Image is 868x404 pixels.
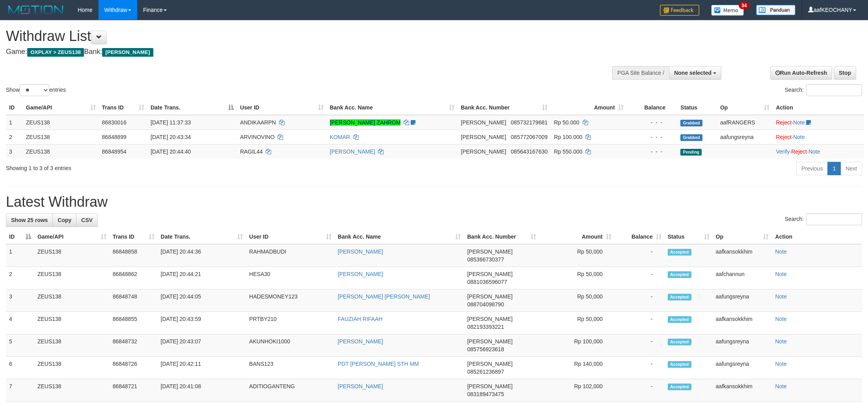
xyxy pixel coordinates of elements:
[770,66,832,80] a: Run Auto-Refresh
[6,244,34,267] td: 1
[785,213,862,225] label: Search:
[713,267,772,289] td: aafchannun
[110,244,158,267] td: 86848858
[23,115,99,130] td: ZEUS138
[338,293,430,300] a: [PERSON_NAME] [PERSON_NAME]
[237,100,327,115] th: User ID: activate to sort column ascending
[660,5,699,16] img: Feedback.jpg
[6,28,571,44] h1: Withdraw List
[615,312,665,334] td: -
[52,213,76,227] a: Copy
[467,369,504,375] span: Copy 085261236897 to clipboard
[458,100,551,115] th: Bank Acc. Number: activate to sort column ascending
[467,256,504,263] span: Copy 085366730377 to clipboard
[551,100,627,115] th: Amount: activate to sort column ascending
[834,66,856,80] a: Stop
[630,133,674,141] div: - - -
[338,338,383,345] a: [PERSON_NAME]
[240,134,275,140] span: ARVINOVINO
[110,267,158,289] td: 86848862
[34,289,110,312] td: ZEUS138
[775,361,787,367] a: Note
[76,213,98,227] a: CSV
[110,379,158,402] td: 86848721
[110,334,158,357] td: 86848732
[511,148,548,155] span: Copy 085643167630 to clipboard
[102,119,127,126] span: 86830016
[796,162,828,175] a: Previous
[147,100,237,115] th: Date Trans.: activate to sort column descending
[110,312,158,334] td: 86848855
[627,100,677,115] th: Balance
[539,334,615,357] td: Rp 100,000
[680,120,702,126] span: Grabbed
[6,379,34,402] td: 7
[717,115,773,130] td: aafRANGERS
[158,357,246,379] td: [DATE] 20:42:11
[151,134,191,140] span: [DATE] 20:43:34
[511,119,548,126] span: Copy 085732179681 to clipboard
[776,134,792,140] a: Reject
[6,84,66,96] label: Show entries
[461,119,506,126] span: [PERSON_NAME]
[467,279,507,285] span: Copy 0881036596077 to clipboard
[668,294,691,300] span: Accepted
[776,148,790,155] a: Verify
[158,312,246,334] td: [DATE] 20:43:59
[467,346,504,352] span: Copy 085756923618 to clipboard
[6,357,34,379] td: 6
[34,267,110,289] td: ZEUS138
[158,334,246,357] td: [DATE] 20:43:07
[756,5,795,15] img: panduan.png
[34,379,110,402] td: ZEUS138
[81,217,93,223] span: CSV
[6,130,23,144] td: 2
[615,357,665,379] td: -
[330,134,350,140] a: KOMAR
[615,230,665,244] th: Balance: activate to sort column ascending
[58,217,71,223] span: Copy
[246,230,335,244] th: User ID: activate to sort column ascending
[669,66,721,80] button: None selected
[615,334,665,357] td: -
[158,267,246,289] td: [DATE] 20:44:21
[34,230,110,244] th: Game/API: activate to sort column ascending
[806,213,862,225] input: Search:
[630,119,674,126] div: - - -
[102,134,127,140] span: 86848899
[467,324,504,330] span: Copy 082193393221 to clipboard
[539,379,615,402] td: Rp 102,000
[338,271,383,277] a: [PERSON_NAME]
[110,289,158,312] td: 86848748
[338,316,383,322] a: FAUZIAH RIFAAH
[6,213,53,227] a: Show 25 rows
[246,267,335,289] td: HESA30
[467,316,512,322] span: [PERSON_NAME]
[338,383,383,389] a: [PERSON_NAME]
[20,84,49,96] select: Showentries
[680,149,702,156] span: Pending
[151,119,191,126] span: [DATE] 11:37:33
[615,289,665,312] td: -
[677,100,717,115] th: Status
[151,148,191,155] span: [DATE] 20:44:40
[539,312,615,334] td: Rp 50,000
[539,267,615,289] td: Rp 50,000
[773,144,864,159] td: · ·
[467,301,504,308] span: Copy 088704098790 to clipboard
[776,119,792,126] a: Reject
[34,312,110,334] td: ZEUS138
[461,134,506,140] span: [PERSON_NAME]
[6,334,34,357] td: 5
[461,148,506,155] span: [PERSON_NAME]
[793,134,805,140] a: Note
[110,357,158,379] td: 86848726
[240,119,276,126] span: ANDIKAARPN
[615,267,665,289] td: -
[711,5,744,16] img: Button%20Memo.svg
[674,70,712,76] span: None selected
[23,130,99,144] td: ZEUS138
[630,148,674,156] div: - - -
[246,334,335,357] td: AKUNHOKI1000
[791,148,807,155] a: Reject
